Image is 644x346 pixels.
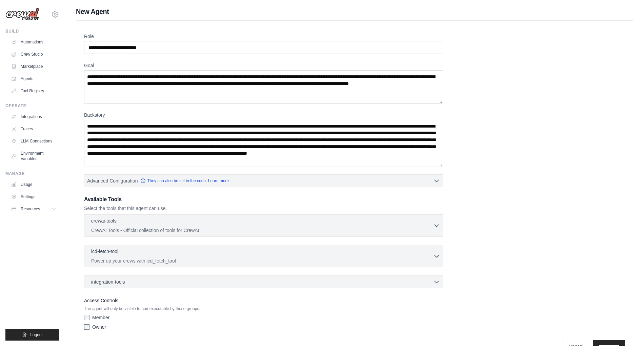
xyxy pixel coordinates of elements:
[30,332,43,338] span: Logout
[8,204,59,214] button: Resources
[5,103,59,109] div: Operate
[91,278,125,285] span: integration-tools
[8,179,59,190] a: Usage
[21,206,40,212] span: Resources
[87,217,440,234] button: crewai-tools CrewAI Tools - Official collection of tools for CrewAI
[8,61,59,72] a: Marketplace
[8,148,59,164] a: Environment Variables
[84,195,443,204] h3: Available Tools
[87,177,138,184] span: Advanced Configuration
[8,85,59,96] a: Tool Registry
[5,329,59,341] button: Logout
[84,33,443,40] label: Role
[8,73,59,84] a: Agents
[5,171,59,176] div: Manage
[5,8,39,21] img: Logo
[5,28,59,34] div: Build
[91,217,117,224] p: crewai-tools
[87,248,440,264] button: icd-fetch-tool Power up your crews with icd_fetch_tool
[91,257,433,264] p: Power up your crews with icd_fetch_tool
[84,306,443,311] p: The agent will only be visible to and executable by those groups.
[8,136,59,147] a: LLM Connections
[91,227,433,234] p: CrewAI Tools - Official collection of tools for CrewAI
[92,314,109,321] label: Member
[91,248,118,255] p: icd-fetch-tool
[8,123,59,134] a: Traces
[8,111,59,122] a: Integrations
[76,7,633,16] h1: New Agent
[84,62,443,69] label: Goal
[87,278,440,285] button: integration-tools
[8,49,59,60] a: Crew Studio
[140,178,229,184] a: They can also be set in the code. Learn more
[84,175,443,187] button: Advanced Configuration They can also be set in the code. Learn more
[8,37,59,47] a: Automations
[8,191,59,202] a: Settings
[84,205,443,212] p: Select the tools that this agent can use.
[84,112,443,118] label: Backstory
[92,324,106,330] label: Owner
[84,296,443,305] label: Access Controls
